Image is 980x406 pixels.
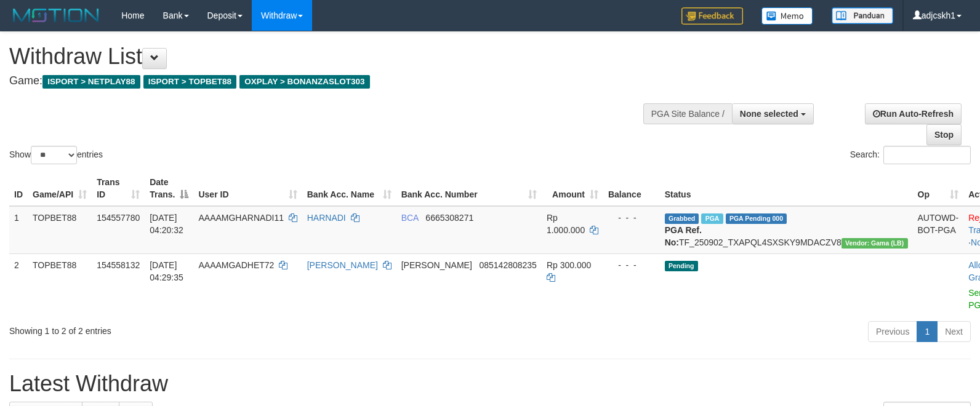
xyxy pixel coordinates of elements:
span: OXPLAY > BONANZASLOT303 [239,75,370,89]
a: 1 [917,321,938,342]
h4: Game: [9,75,641,87]
label: Search: [850,146,971,164]
th: Balance [603,171,660,206]
div: PGA Site Balance / [643,103,732,124]
td: TF_250902_TXAPQL4SXSKY9MDACZV8 [660,206,913,254]
span: ISPORT > TOPBET88 [143,75,236,89]
span: None selected [740,109,798,119]
span: Grabbed [665,213,699,224]
td: 2 [9,253,28,316]
span: BCA [401,213,419,223]
th: Game/API: activate to sort column ascending [28,171,92,206]
span: Rp 300.000 [547,260,591,270]
a: HARNADI [307,213,346,223]
span: ISPORT > NETPLAY88 [42,75,140,89]
th: Amount: activate to sort column ascending [542,171,603,206]
td: 1 [9,206,28,254]
span: Copy 6665308271 to clipboard [425,213,473,223]
span: 154558132 [97,260,140,270]
span: [PERSON_NAME] [401,260,472,270]
a: Run Auto-Refresh [865,103,962,124]
span: Pending [665,261,698,271]
td: TOPBET88 [28,253,92,316]
a: Next [937,321,971,342]
td: TOPBET88 [28,206,92,254]
span: 154557780 [97,213,140,223]
h1: Withdraw List [9,44,641,69]
a: Stop [926,124,962,145]
th: Status [660,171,913,206]
span: [DATE] 04:20:32 [150,213,183,235]
span: AAAAMGHARNADI11 [198,213,283,223]
img: MOTION_logo.png [9,6,103,25]
th: User ID: activate to sort column ascending [193,171,302,206]
th: Op: activate to sort column ascending [913,171,964,206]
img: Button%20Memo.svg [761,7,813,25]
div: - - - [608,259,655,271]
input: Search: [883,146,971,164]
th: Trans ID: activate to sort column ascending [92,171,145,206]
span: [DATE] 04:29:35 [150,260,183,282]
span: PGA Pending [726,213,787,224]
th: Date Trans.: activate to sort column descending [145,171,193,206]
span: AAAAMGADHET72 [198,260,274,270]
select: Showentries [31,146,77,164]
a: [PERSON_NAME] [307,260,378,270]
td: AUTOWD-BOT-PGA [913,206,964,254]
img: panduan.png [832,7,893,24]
th: Bank Acc. Number: activate to sort column ascending [396,171,542,206]
span: Vendor URL: https://dashboard.q2checkout.com/secure [841,238,908,249]
span: Marked by adjcskh2 [701,213,723,224]
h1: Latest Withdraw [9,372,971,396]
div: - - - [608,212,655,224]
th: Bank Acc. Name: activate to sort column ascending [302,171,396,206]
img: Feedback.jpg [681,7,743,25]
b: PGA Ref. No: [665,225,702,247]
label: Show entries [9,146,103,164]
th: ID [9,171,28,206]
button: None selected [732,103,814,124]
a: Previous [868,321,917,342]
span: Rp 1.000.000 [547,213,585,235]
span: Copy 085142808235 to clipboard [479,260,536,270]
div: Showing 1 to 2 of 2 entries [9,320,399,337]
